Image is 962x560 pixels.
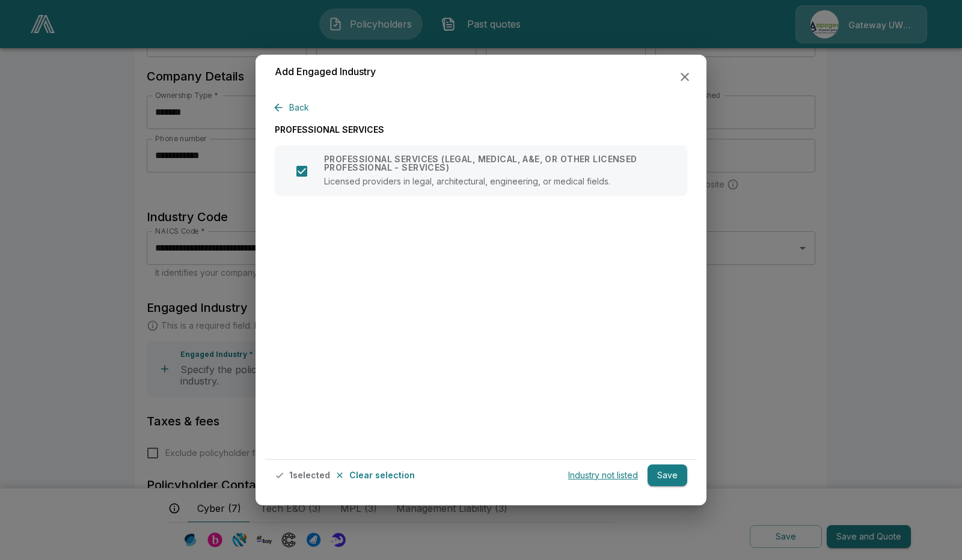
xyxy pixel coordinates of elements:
p: Industry not listed [568,471,638,479]
p: PROFESSIONAL SERVICES (LEGAL, MEDICAL, A&E, OR OTHER LICENSED PROFESSIONAL - SERVICES) [324,155,673,172]
p: Clear selection [349,471,415,479]
p: Licensed providers in legal, architectural, engineering, or medical fields. [324,177,673,186]
button: Save [648,464,687,487]
p: 1 selected [289,471,330,479]
button: Back [275,97,314,119]
p: PROFESSIONAL SERVICES [275,123,687,136]
h6: Add Engaged Industry [275,64,376,80]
